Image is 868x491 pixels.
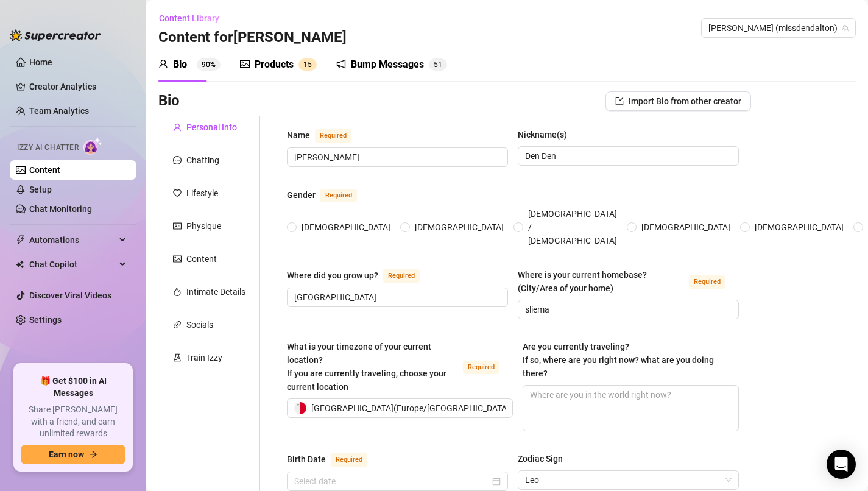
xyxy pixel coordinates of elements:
span: 5 [434,60,438,69]
span: notification [336,59,346,69]
label: Where did you grow up? [287,268,433,283]
div: Nickname(s) [518,128,567,141]
span: [DEMOGRAPHIC_DATA] [410,221,509,234]
span: 🎁 Get $100 in AI Messages [21,375,125,399]
input: Name [294,150,498,164]
div: Open Intercom Messenger [827,450,856,479]
a: Discover Viral Videos [29,291,111,300]
img: Chat Copilot [16,260,24,269]
span: Required [689,275,725,289]
div: Personal Info [186,121,237,134]
button: Import Bio from other creator [605,91,751,111]
a: Content [29,165,60,175]
sup: 15 [298,58,317,71]
a: Settings [29,315,62,325]
span: 1 [303,60,308,69]
span: Izzy AI Chatter [17,142,79,154]
img: AI Chatter [83,137,102,155]
label: Nickname(s) [518,128,576,141]
a: Home [29,57,52,67]
span: thunderbolt [16,235,26,245]
h3: Bio [158,91,180,111]
div: Bump Messages [351,57,424,72]
span: Denise (missdendalton) [708,19,849,37]
div: Where did you grow up? [287,269,378,282]
span: Automations [29,230,116,250]
sup: 51 [429,58,447,71]
span: What is your timezone of your current location? If you are currently traveling, choose your curre... [287,342,446,392]
button: Earn nowarrow-right [21,445,125,464]
span: picture [240,59,250,69]
div: Name [287,129,310,142]
img: logo-BBDzfeDw.svg [10,29,101,41]
div: Zodiac Sign [518,452,563,465]
a: Team Analytics [29,106,89,116]
span: Share [PERSON_NAME] with a friend, and earn unlimited rewards [21,404,125,440]
span: Required [315,129,351,143]
span: idcard [173,222,182,230]
img: mt [294,402,306,414]
div: Train Izzy [186,351,222,364]
span: user [158,59,168,69]
span: experiment [173,353,182,362]
span: Required [320,189,357,202]
span: [DEMOGRAPHIC_DATA] [750,221,849,234]
span: team [842,24,849,32]
input: Nickname(s) [525,149,729,163]
span: message [173,156,182,164]
span: [DEMOGRAPHIC_DATA] [297,221,395,234]
span: Content Library [159,13,219,23]
span: [DEMOGRAPHIC_DATA] [637,221,735,234]
span: import [615,97,624,105]
div: Content [186,252,217,266]
h3: Content for [PERSON_NAME] [158,28,347,48]
span: Leo [525,471,732,489]
sup: 90% [197,58,221,71]
a: Setup [29,185,52,194]
div: Lifestyle [186,186,218,200]
label: Gender [287,188,370,202]
div: Socials [186,318,213,331]
a: Chat Monitoring [29,204,92,214]
span: link [173,320,182,329]
a: Creator Analytics [29,77,127,96]
div: Birth Date [287,453,326,466]
label: Name [287,128,365,143]
input: Birth Date [294,475,490,488]
div: Bio [173,57,187,72]
span: Chat Copilot [29,255,116,274]
div: Intimate Details [186,285,245,298]
label: Zodiac Sign [518,452,571,465]
span: fire [173,288,182,296]
span: 1 [438,60,442,69]
button: Content Library [158,9,229,28]
label: Birth Date [287,452,381,467]
span: Earn now [49,450,84,459]
span: heart [173,189,182,197]
span: 5 [308,60,312,69]
span: picture [173,255,182,263]
div: Where is your current homebase? (City/Area of your home) [518,268,684,295]
label: Where is your current homebase? (City/Area of your home) [518,268,739,295]
span: arrow-right [89,450,97,459]
span: Import Bio from other creator [629,96,741,106]
span: Required [463,361,499,374]
div: Physique [186,219,221,233]
div: Gender [287,188,316,202]
span: Are you currently traveling? If so, where are you right now? what are you doing there? [523,342,714,378]
div: Products [255,57,294,72]
span: Required [331,453,367,467]
span: [GEOGRAPHIC_DATA] ( Europe/[GEOGRAPHIC_DATA] ) [311,399,512,417]
input: Where did you grow up? [294,291,498,304]
input: Where is your current homebase? (City/Area of your home) [525,303,729,316]
span: [DEMOGRAPHIC_DATA] / [DEMOGRAPHIC_DATA] [523,207,622,247]
div: Chatting [186,154,219,167]
span: Required [383,269,420,283]
span: user [173,123,182,132]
